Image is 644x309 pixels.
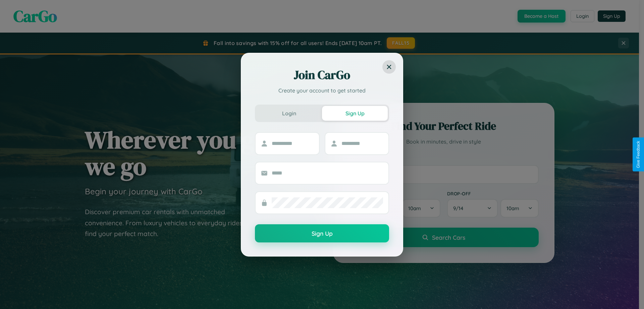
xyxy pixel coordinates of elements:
button: Sign Up [255,224,389,242]
h2: Join CarGo [255,67,389,83]
p: Create your account to get started [255,86,389,94]
button: Login [256,106,322,121]
div: Give Feedback [636,141,641,168]
button: Sign Up [322,106,388,121]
